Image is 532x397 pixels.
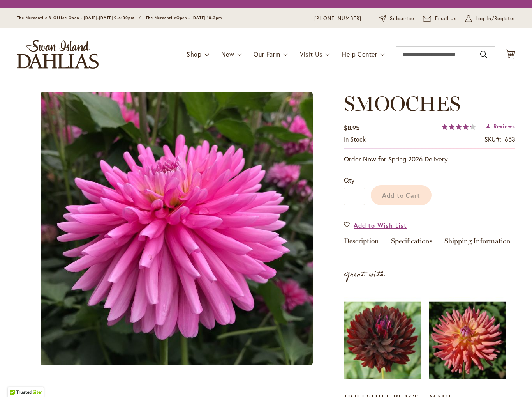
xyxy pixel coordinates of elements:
[354,221,407,230] span: Add to Wish List
[391,237,432,249] a: Specifications
[314,15,361,23] a: [PHONE_NUMBER]
[480,48,487,61] button: Search
[344,268,394,281] strong: Great with...
[423,15,457,23] a: Email Us
[484,135,501,143] strong: SKU
[342,50,377,58] span: Help Center
[176,15,222,20] span: Open - [DATE] 10-3pm
[465,15,515,23] a: Log In/Register
[505,135,515,144] div: 653
[429,292,506,389] img: MAUI
[344,221,407,230] a: Add to Wish List
[344,124,359,132] span: $8.95
[344,91,460,116] span: SMOOCHES
[379,15,414,23] a: Subscribe
[435,15,457,23] span: Email Us
[344,292,421,389] img: HOLLYHILL BLACK BEAUTY
[344,154,515,164] p: Order Now for Spring 2026 Delivery
[344,237,379,249] a: Description
[17,40,99,69] a: store logo
[444,237,511,249] a: Shipping Information
[221,50,234,58] span: New
[344,176,354,184] span: Qty
[390,15,414,23] span: Subscribe
[486,122,490,130] span: 4
[254,50,280,58] span: Our Farm
[442,124,476,130] div: 85%
[493,122,515,130] span: Reviews
[344,237,515,249] div: Detailed Product Info
[41,92,313,365] img: main product photo
[344,135,366,143] span: In stock
[300,50,322,58] span: Visit Us
[486,122,515,130] a: 4 Reviews
[344,135,366,144] div: Availability
[476,15,515,23] span: Log In/Register
[17,15,176,20] span: The Mercantile & Office Open - [DATE]-[DATE] 9-4:30pm / The Mercantile
[187,50,202,58] span: Shop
